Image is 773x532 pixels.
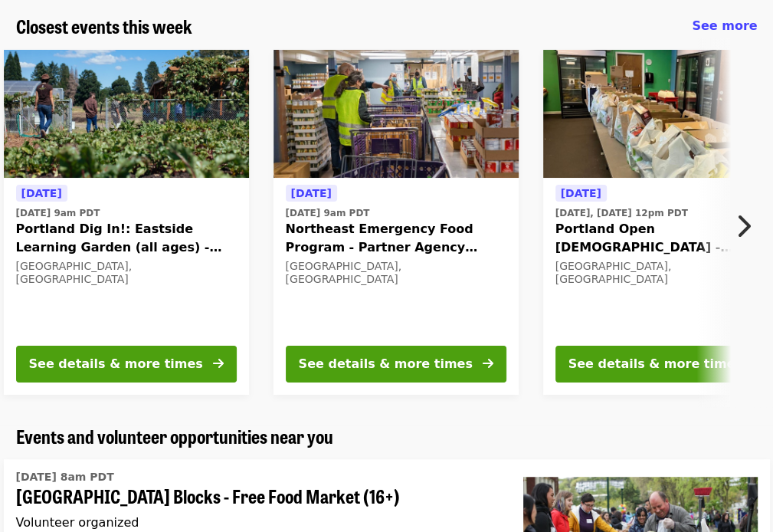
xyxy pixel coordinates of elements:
button: See details & more times [16,346,237,383]
span: [DATE] [561,187,601,199]
a: See more [692,17,757,35]
i: arrow-right icon [483,356,493,371]
span: See more [692,18,757,33]
div: [GEOGRAPHIC_DATA], [GEOGRAPHIC_DATA] [286,260,506,286]
time: [DATE], [DATE] 12pm PDT [555,206,688,220]
div: See details & more times [299,355,473,373]
time: [DATE] 8am PDT [16,469,114,485]
img: Northeast Emergency Food Program - Partner Agency Support organized by Oregon Food Bank [273,50,519,179]
time: [DATE] 9am PDT [16,206,100,220]
span: [DATE] [21,187,62,199]
img: Portland Dig In!: Eastside Learning Garden (all ages) - Aug/Sept/Oct organized by Oregon Food Bank [4,50,249,179]
div: See details & more times [29,355,203,373]
button: Next item [722,205,773,248]
span: [GEOGRAPHIC_DATA] Blocks - Free Food Market (16+) [16,485,499,507]
span: Volunteer organized [16,515,139,530]
span: Northeast Emergency Food Program - Partner Agency Support [286,220,506,257]
span: [DATE] [291,187,332,199]
span: Portland Dig In!: Eastside Learning Garden (all ages) - Aug/Sept/Oct [16,220,237,257]
div: Closest events this week [4,15,770,38]
time: [DATE] 9am PDT [286,206,370,220]
div: See details & more times [568,355,742,373]
span: Events and volunteer opportunities near you [16,422,333,449]
i: arrow-right icon [213,356,224,371]
a: Closest events this week [16,15,192,38]
div: [GEOGRAPHIC_DATA], [GEOGRAPHIC_DATA] [16,260,237,286]
button: See details & more times [286,346,506,383]
i: chevron-right icon [735,212,751,241]
a: See details for "Northeast Emergency Food Program - Partner Agency Support" [273,50,519,395]
span: Closest events this week [16,12,192,39]
a: See details for "Portland Dig In!: Eastside Learning Garden (all ages) - Aug/Sept/Oct" [4,50,249,395]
